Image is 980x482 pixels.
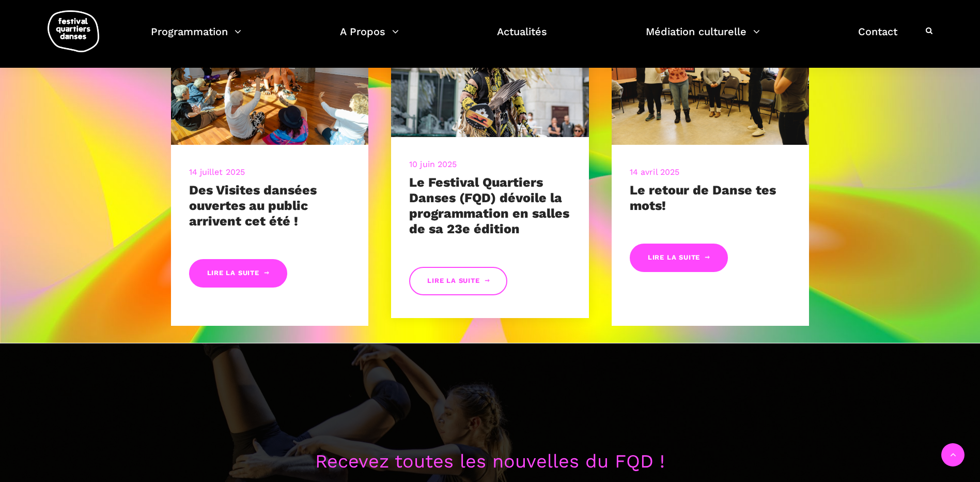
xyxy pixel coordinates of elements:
[171,13,369,145] img: 20240905-9595
[48,10,99,52] img: logo-fqd-med
[630,183,776,213] a: Le retour de Danse tes mots!
[170,447,811,477] p: Recevez toutes les nouvelles du FQD !
[630,244,728,272] a: Lire la suite
[646,23,760,53] a: Médiation culturelle
[612,13,810,145] img: CARI, 8 mars 2023-209
[189,183,317,229] a: Des Visites dansées ouvertes au public arrivent cet été !
[630,167,679,177] a: 14 avril 2025
[189,167,245,177] a: 14 juillet 2025
[409,159,457,169] a: 10 juin 2025
[340,23,399,53] a: A Propos
[858,23,897,53] a: Contact
[409,267,507,295] a: Lire la suite
[151,23,241,53] a: Programmation
[409,175,569,236] a: Le Festival Quartiers Danses (FQD) dévoile la programmation en salles de sa 23e édition
[189,259,287,288] a: Lire la suite
[497,23,547,53] a: Actualités
[391,5,589,137] img: R Barbara Diabo 11 crédit Romain Lorraine (30)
